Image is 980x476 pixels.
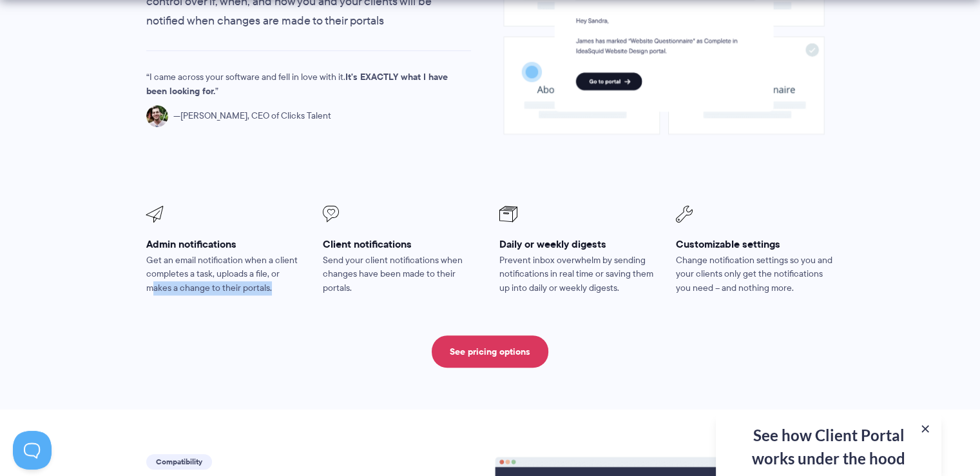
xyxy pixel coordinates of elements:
[323,253,481,296] p: Send your client notifications when changes have been made to their portals.
[432,335,548,368] a: See pricing options
[676,237,834,251] h3: Customizable settings
[499,237,658,251] h3: Daily or weekly digests
[146,70,449,99] p: I came across your software and fell in love with it.
[13,431,52,470] iframe: Toggle Customer Support
[146,253,305,296] p: Get an email notification when a client completes a task, uploads a file, or makes a change to th...
[499,253,658,296] p: Prevent inbox overwhelm by sending notifications in real time or saving them up into daily or wee...
[146,237,305,251] h3: Admin notifications
[323,237,481,251] h3: Client notifications
[173,109,331,123] span: [PERSON_NAME], CEO of Clicks Talent
[146,70,448,98] strong: It's EXACTLY what I have been looking for.
[676,253,834,296] p: Change notification settings so you and your clients only get the notifications you need – and no...
[146,454,212,470] span: Compatibility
